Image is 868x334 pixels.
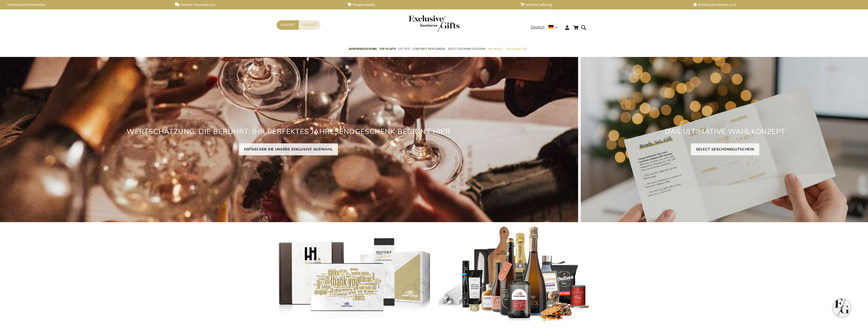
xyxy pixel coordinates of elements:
[531,24,545,30] span: Deutsch
[349,43,377,56] a: Jahresendgeschenke
[488,43,503,56] a: Pro Budget
[413,43,446,56] a: Corporate Merchandise
[380,46,396,52] span: TOP 50 Gifts
[409,15,434,32] a: store logo
[413,46,446,52] span: Corporate Merchandise
[506,46,526,52] span: Gelegenheiten
[277,20,299,30] a: Angebot
[520,3,685,7] a: Schnelle Lieferung
[531,24,561,30] div: Deutsch
[693,3,857,7] a: Kundenzufriedenheit 4,6/5
[239,143,338,155] a: ENTDECKEN SIE UNSERE EXKLUSIVE AUSWAHL
[437,226,592,323] img: Personalisierte Geschenke für Kunden und Mitarbeiter mit WirkungPersonalisierte Geschenke für Kun...
[409,15,460,32] img: Exclusive Business gifts logo
[3,3,167,7] a: Personalisierte Geschenke
[448,46,485,52] span: Select Geschenk Gutschein
[506,43,526,56] a: Gelegenheiten
[277,226,432,323] img: Gepersonaliseerde relatiegeschenken voor personeel en klanten
[398,43,410,56] a: Gift Sets
[348,3,512,7] a: Mengenrabatte
[691,143,759,155] a: SELECT GESCHENKGUTSCHEIN
[175,3,339,7] a: Direkter Versandservice
[349,46,377,52] span: Jahresendgeschenke
[488,46,503,52] span: Pro Budget
[398,46,410,52] span: Gift Sets
[299,20,321,30] a: Contact
[380,43,396,56] a: TOP 50 Gifts
[448,43,485,56] a: Select Geschenk Gutschein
